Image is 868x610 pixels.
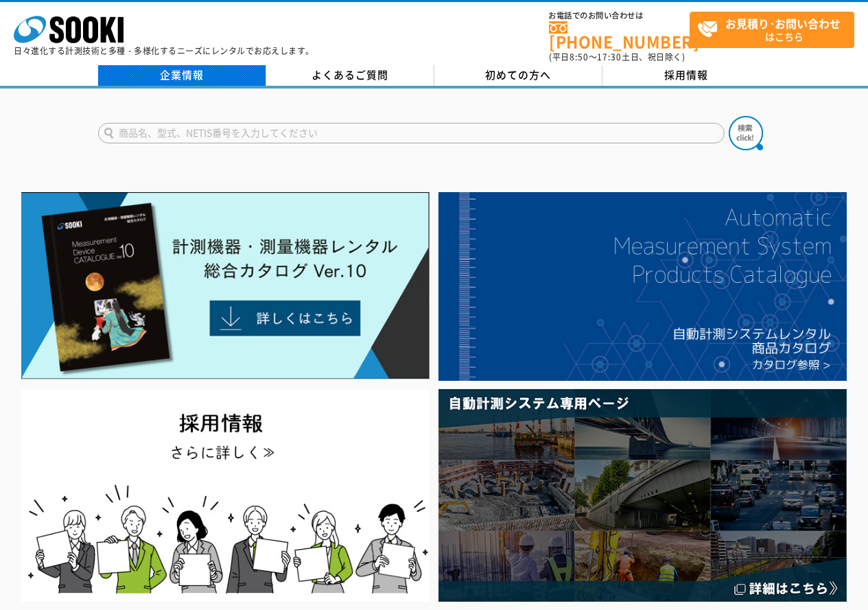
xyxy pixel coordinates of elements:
img: SOOKI recruit [21,389,430,601]
span: お電話でのお問い合わせは [549,12,690,20]
a: よくあるご質問 [266,65,434,86]
span: 初めての方へ [485,67,551,82]
a: 企業情報 [98,65,266,86]
img: btn_search.png [729,116,763,150]
a: 採用情報 [602,65,771,86]
p: 日々進化する計測技術と多種・多様化するニーズにレンタルでお応えします。 [14,47,314,55]
a: 初めての方へ [434,65,602,86]
a: お見積り･お問い合わせはこちら [690,12,854,48]
span: (平日 ～ 土日、祝日除く) [549,51,685,63]
strong: お見積り･お問い合わせ [725,15,841,32]
span: 17:30 [597,51,622,63]
img: 自動計測システムカタログ [438,192,847,381]
span: 8:50 [570,51,589,63]
img: Catalog Ver10 [21,192,430,379]
input: 商品名、型式、NETIS番号を入力してください [98,123,725,143]
img: 自動計測システム専用ページ [438,389,847,601]
span: はこちら [697,12,854,47]
a: [PHONE_NUMBER] [549,21,690,49]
